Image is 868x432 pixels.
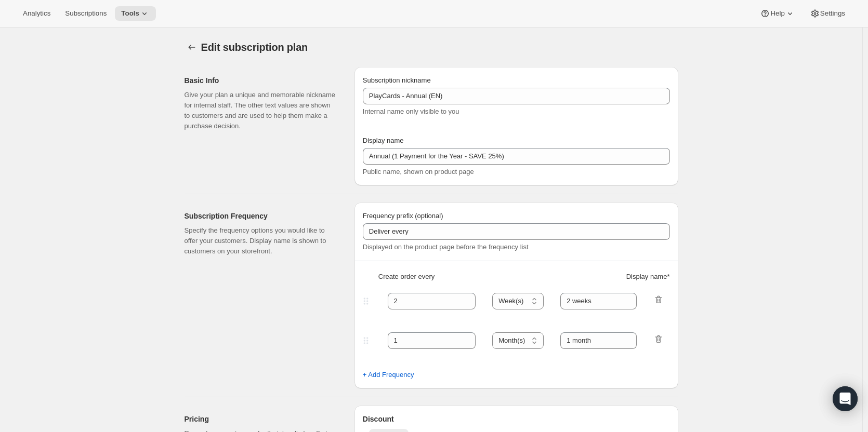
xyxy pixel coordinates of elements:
[185,414,338,424] h2: Pricing
[363,223,670,240] input: Deliver every
[121,9,139,18] span: Tools
[833,386,858,411] div: Open Intercom Messenger
[363,137,404,144] span: Display name
[363,370,414,380] span: + Add Frequency
[185,75,338,86] h2: Basic Info
[59,6,113,21] button: Subscriptions
[17,6,57,21] button: Analytics
[363,107,459,115] span: Internal name only visible to you
[770,9,784,18] span: Help
[560,293,637,309] input: 1 month
[363,88,670,104] input: Subscribe & Save
[185,40,199,55] button: Subscription plans
[363,212,443,220] span: Frequency prefix (optional)
[363,168,474,176] span: Public name, shown on product page
[23,9,50,18] span: Analytics
[820,9,845,18] span: Settings
[754,6,801,21] button: Help
[363,76,431,84] span: Subscription nickname
[65,9,107,18] span: Subscriptions
[804,6,851,21] button: Settings
[115,6,156,21] button: Tools
[185,211,338,221] h2: Subscription Frequency
[185,225,338,256] p: Specify the frequency options you would like to offer your customers. Display name is shown to cu...
[363,148,670,165] input: Subscribe & Save
[185,90,338,131] p: Give your plan a unique and memorable nickname for internal staff. The other text values are show...
[363,243,529,251] span: Displayed on the product page before the frequency list
[626,272,670,282] span: Display name *
[363,414,670,424] h2: Discount
[560,332,637,349] input: 1 month
[201,42,308,53] span: Edit subscription plan
[378,272,435,282] span: Create order every
[357,367,420,383] button: + Add Frequency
